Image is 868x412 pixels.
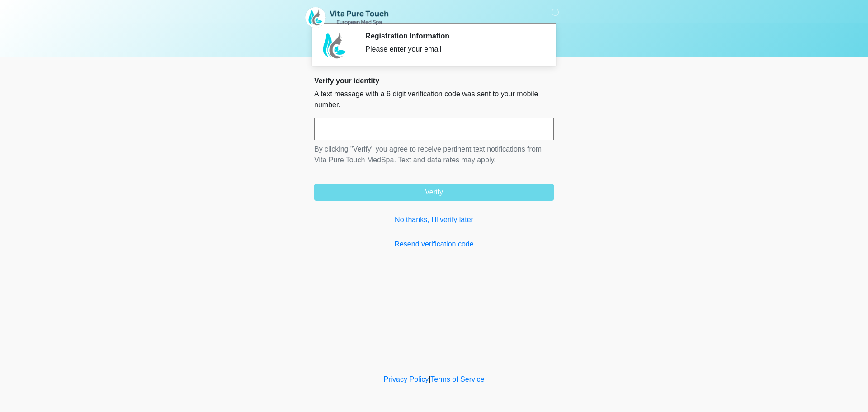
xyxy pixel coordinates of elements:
[314,76,554,85] h2: Verify your identity
[314,184,554,201] button: Verify
[384,375,429,383] a: Privacy Policy
[305,7,389,28] img: Vita Pure Touch MedSpa Logo
[314,214,554,225] a: No thanks, I'll verify later
[314,89,554,110] p: A text message with a 6 digit verification code was sent to your mobile number.
[365,44,540,55] div: Please enter your email
[314,144,554,166] p: By clicking "Verify" you agree to receive pertinent text notifications from Vita Pure Touch MedSp...
[314,239,554,250] a: Resend verification code
[321,32,348,59] img: Agent Avatar
[429,375,430,383] a: |
[365,32,540,40] h2: Registration Information
[430,375,484,383] a: Terms of Service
